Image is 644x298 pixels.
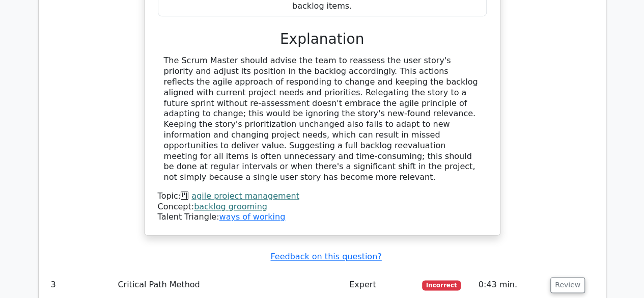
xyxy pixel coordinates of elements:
[422,280,461,290] span: Incorrect
[270,252,381,261] a: Feedback on this question?
[194,202,267,211] a: backlog grooming
[158,191,487,202] div: Topic:
[164,56,481,183] div: The Scrum Master should advise the team to reassess the user story's priority and adjust its posi...
[550,277,585,293] button: Review
[158,202,487,212] div: Concept:
[158,191,487,223] div: Talent Triangle:
[164,31,481,48] h3: Explanation
[191,191,299,201] a: agile project management
[219,212,285,222] a: ways of working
